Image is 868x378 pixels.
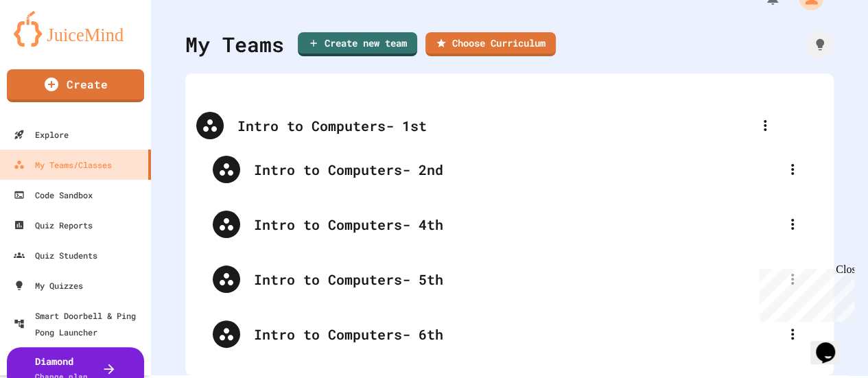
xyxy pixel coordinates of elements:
div: Code Sandbox [14,187,93,203]
div: Quiz Reports [14,217,93,233]
a: Create new team [298,32,417,56]
img: logo-orange.svg [14,11,137,47]
div: My Teams [185,29,284,60]
div: My Quizzes [14,277,83,294]
div: How it works [806,31,834,58]
iframe: chat widget [754,263,854,322]
div: Explore [14,126,69,143]
div: Quiz Students [14,247,97,263]
div: Chat with us now!Close [5,5,95,87]
div: My Teams/Classes [14,156,112,173]
div: Smart Doorbell & Ping Pong Launcher [14,307,145,340]
a: Choose Curriculum [425,32,556,56]
iframe: chat widget [810,323,854,364]
a: Create [7,69,144,102]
